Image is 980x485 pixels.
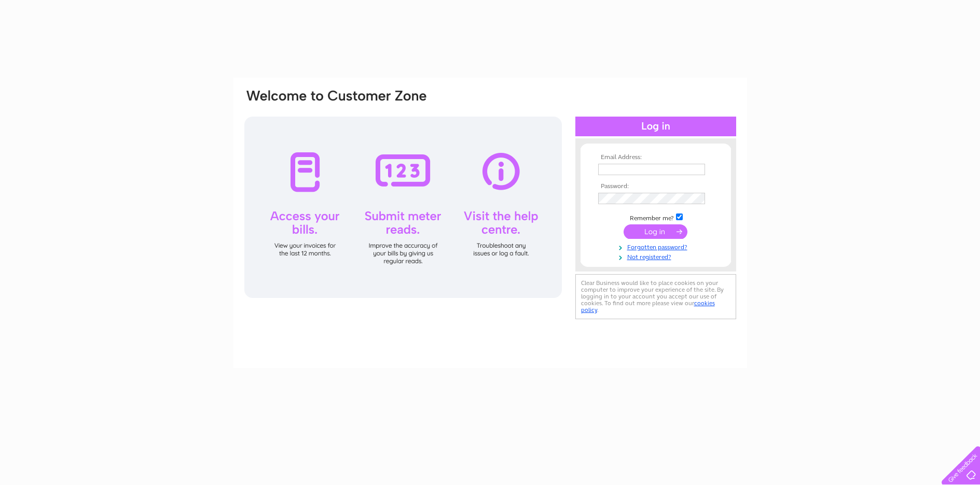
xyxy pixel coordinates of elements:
[598,251,716,261] a: Not registered?
[598,241,716,251] a: Forgotten password?
[624,224,687,239] input: Submit
[575,274,736,319] div: Clear Business would like to place cookies on your computer to improve your experience of the sit...
[596,183,716,190] th: Password:
[596,154,716,161] th: Email Address:
[596,212,716,222] td: Remember me?
[581,299,715,313] a: cookies policy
